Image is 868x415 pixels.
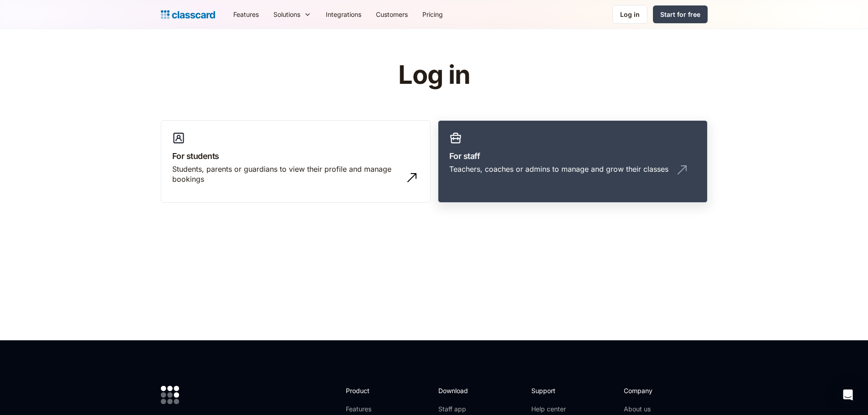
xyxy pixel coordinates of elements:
[620,10,640,19] div: Log in
[346,405,395,414] a: Features
[226,4,266,25] a: Features
[266,4,318,25] div: Solutions
[172,164,401,184] div: Students, parents or guardians to view their profile and manage bookings
[624,386,684,395] h2: Company
[449,164,668,174] div: Teachers, coaches or admins to manage and grow their classes
[273,10,300,19] div: Solutions
[837,384,859,406] div: Open Intercom Messenger
[438,405,476,414] a: Staff app
[660,10,700,19] div: Start for free
[318,4,369,25] a: Integrations
[531,405,568,414] a: Help center
[289,61,579,89] h1: Log in
[624,405,684,414] a: About us
[369,4,415,25] a: Customers
[346,386,395,395] h2: Product
[172,150,419,162] h3: For students
[449,150,696,162] h3: For staff
[531,386,568,395] h2: Support
[415,4,450,25] a: Pricing
[438,120,708,203] a: For staffTeachers, coaches or admins to manage and grow their classes
[612,5,647,24] a: Log in
[438,386,476,395] h2: Download
[653,5,708,23] a: Start for free
[161,120,431,203] a: For studentsStudents, parents or guardians to view their profile and manage bookings
[161,8,215,21] a: Logo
